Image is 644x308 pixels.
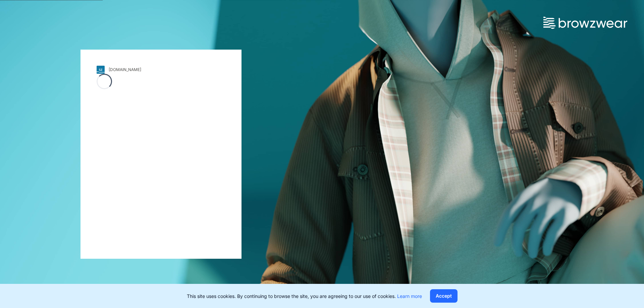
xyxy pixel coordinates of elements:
[109,67,141,72] div: [DOMAIN_NAME]
[397,293,422,299] a: Learn more
[97,66,225,74] a: [DOMAIN_NAME]
[543,17,627,29] img: browzwear-logo.73288ffb.svg
[97,66,105,74] img: svg+xml;base64,PHN2ZyB3aWR0aD0iMjgiIGhlaWdodD0iMjgiIHZpZXdCb3g9IjAgMCAyOCAyOCIgZmlsbD0ibm9uZSIgeG...
[187,293,422,300] p: This site uses cookies. By continuing to browse the site, you are agreeing to our use of cookies.
[430,289,458,303] button: Accept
